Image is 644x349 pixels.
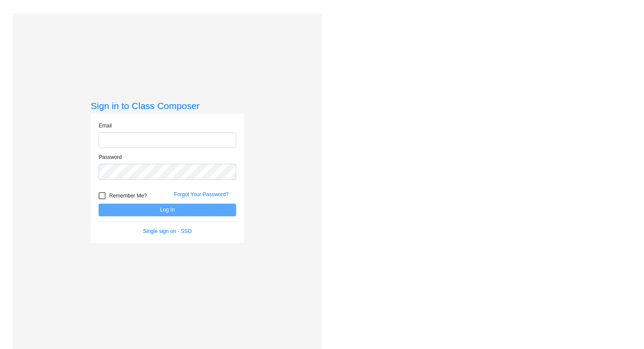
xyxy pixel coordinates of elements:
[109,190,147,201] span: Remember Me?
[143,228,192,234] a: Single sign on - SSO
[99,153,122,161] label: Password
[99,204,236,216] button: Log In
[99,122,112,130] label: Email
[174,191,229,197] a: Forgot Your Password?
[91,100,244,111] h3: Sign in to Class Composer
